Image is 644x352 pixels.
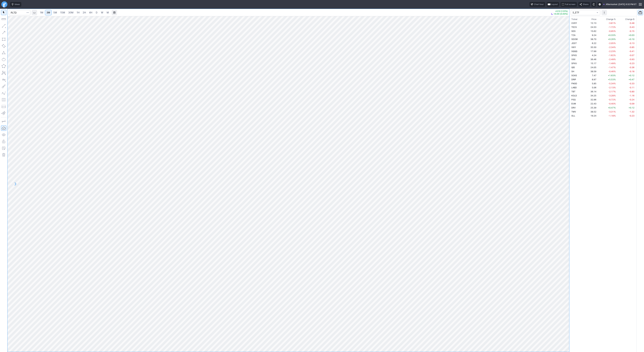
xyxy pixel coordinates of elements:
button: Chart tour [529,2,545,7]
a: 2H [81,10,87,15]
span: % [614,106,616,109]
span: -1.18 [608,114,614,117]
span: EUM [571,102,576,105]
td: 15.17 [585,61,597,65]
span: % [614,114,616,117]
span: Ideas [15,3,20,6]
span: JDST [571,42,577,44]
span: % [614,38,616,40]
span: -0.24 [629,98,634,101]
span: +0.47 [629,78,634,81]
span: +0.12 [629,106,634,109]
button: Text [1,77,6,82]
div: Price [592,18,596,21]
button: Ideas [10,2,21,7]
button: Measure [1,16,6,22]
span: Layout [551,3,558,6]
button: Share [578,2,590,7]
span: +1.63 [608,74,614,77]
span: -0.41 [629,50,634,53]
button: Range [112,10,117,15]
span: 1H [77,11,79,14]
span: M [107,11,109,14]
span: -0.18 [629,70,634,73]
span: -1.62 [608,54,614,57]
span: -0.09 [629,102,634,105]
span: -2.05 [608,42,614,44]
span: 2H [83,11,86,14]
span: % [614,74,616,77]
button: XABCD [1,70,6,76]
button: Triangle [1,50,6,55]
button: Rectangle [1,37,6,42]
span: -3.81 [608,22,614,24]
span: D [96,11,97,14]
span: -1.47 [608,66,614,69]
span: PSQ [571,98,576,101]
button: More [602,10,607,15]
span: DRIP [571,78,576,81]
span: -2.34 [608,46,614,49]
td: 5.06 [585,85,597,89]
span: % [614,62,616,65]
span: % [614,90,616,93]
td: 36.14 [585,89,597,93]
span: +5.53 [608,78,614,81]
span: SH [571,70,574,73]
button: Fibonacci retracements [1,97,6,102]
span: -3.31 [608,110,614,113]
span: 15M [60,11,65,14]
span: +0.00 (0.00%) [554,13,568,15]
span: VXX [571,58,575,61]
span: -0.85 [629,46,634,49]
td: 22.43 [585,102,597,106]
span: % [614,46,616,49]
a: M [105,10,110,15]
a: 1H [75,10,81,15]
button: Brush [1,84,6,89]
input: Search [9,10,30,15]
td: 36.46 [585,57,597,61]
span: 3M [46,11,50,14]
span: -3.28 [608,94,614,97]
a: 3M [45,10,52,15]
button: Elliott waves [1,90,6,96]
span: -0.23 [629,114,634,117]
span: W [101,11,103,14]
td: 24.53 [585,25,597,29]
a: Finviz.com [1,1,7,7]
span: -0.23 [629,62,634,65]
a: W [99,10,105,15]
span: % [614,86,616,89]
td: 17.99 [585,49,597,53]
span: -0.93 [629,58,634,61]
span: -0.13 [629,42,634,44]
span: -0.11 [629,86,634,89]
span: TBT [571,90,575,93]
button: Full screen [560,2,577,7]
button: Add note [1,146,6,151]
span: -0.15 [629,30,634,32]
span: % [614,26,616,28]
span: -0.07 [629,54,634,57]
span: UVXY [571,22,577,24]
span: +0.33 [608,34,614,36]
a: 15M [59,10,67,15]
td: 38.59 [585,69,597,73]
button: Mouse [1,10,6,15]
a: 30M [67,10,75,15]
span: % [614,54,616,57]
span: % [614,58,616,61]
span: -2.17 [608,90,614,93]
span: GLL [571,114,575,117]
button: Rotated rectangle [1,43,6,49]
button: Arrow [1,30,6,35]
button: Search [25,10,30,15]
span: TZA [571,34,575,36]
span: % [614,98,616,101]
span: 4H [89,11,92,14]
span: -1.16 [629,94,634,97]
span: Full screen [565,3,575,6]
td: 15.62 [585,29,597,33]
button: portfolio-watchlist-select [571,10,600,15]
